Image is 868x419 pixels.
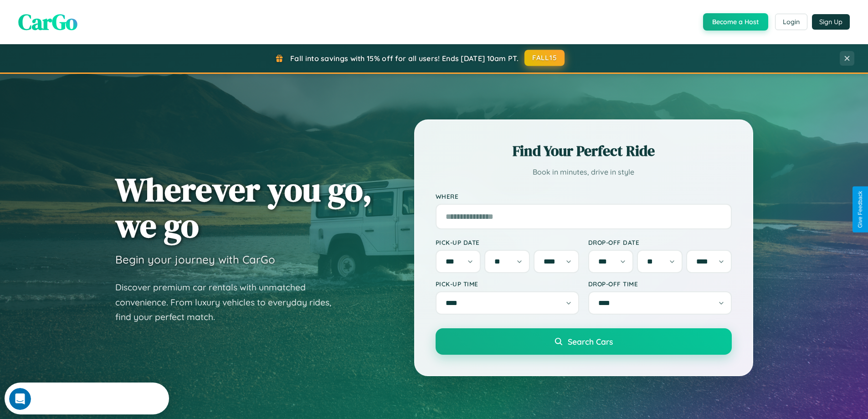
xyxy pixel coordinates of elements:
h3: Begin your journey with CarGo [115,253,275,266]
p: Discover premium car rentals with unmatched convenience. From luxury vehicles to everyday rides, ... [115,280,343,325]
span: Search Cars [568,336,613,347]
button: Search Cars [436,328,732,355]
iframe: Intercom live chat [9,388,31,410]
button: Become a Host [703,13,768,31]
span: CarGo [18,7,77,37]
div: Give Feedback [857,191,863,228]
h2: Find Your Perfect Ride [436,141,732,161]
button: Sign Up [812,14,850,30]
span: Fall into savings with 15% off for all users! Ends [DATE] 10am PT. [290,54,519,63]
button: Login [775,14,807,30]
h1: Wherever you go, we go [115,171,372,243]
label: Pick-up Date [436,238,579,246]
label: Pick-up Time [436,280,579,288]
label: Drop-off Date [588,238,732,246]
p: Book in minutes, drive in style [436,166,732,179]
iframe: Intercom live chat discovery launcher [5,383,169,414]
label: Where [436,192,732,200]
label: Drop-off Time [588,280,732,288]
button: FALL15 [524,50,565,66]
